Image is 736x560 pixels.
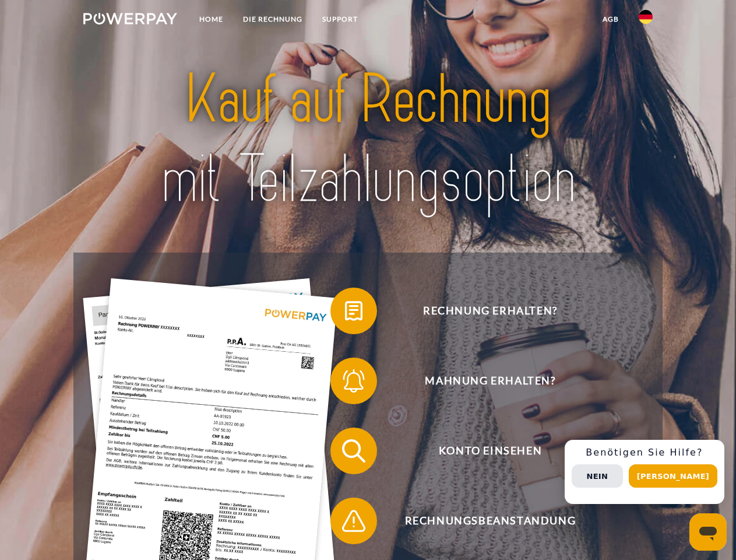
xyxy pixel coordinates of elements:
img: qb_bell.svg [339,366,368,395]
a: agb [593,9,629,30]
div: Schnellhilfe [565,440,724,504]
button: Rechnung erhalten? [330,288,633,334]
img: qb_bill.svg [339,296,368,325]
span: Konto einsehen [347,428,633,474]
img: title-powerpay_de.svg [111,56,625,223]
button: [PERSON_NAME] [629,464,717,488]
span: Rechnungsbeanstandung [347,498,633,544]
h3: Benötigen Sie Hilfe? [572,447,717,459]
img: de [639,10,653,24]
a: SUPPORT [312,9,368,30]
button: Konto einsehen [330,428,633,474]
button: Rechnungsbeanstandung [330,498,633,544]
button: Nein [572,464,623,488]
a: Home [189,9,233,30]
img: qb_warning.svg [339,506,368,535]
button: Mahnung erhalten? [330,358,633,404]
iframe: Schaltfläche zum Öffnen des Messaging-Fensters [689,513,727,551]
img: qb_search.svg [339,436,368,466]
img: logo-powerpay-white.svg [83,13,177,24]
span: Mahnung erhalten? [347,358,633,404]
span: Rechnung erhalten? [347,288,633,334]
a: DIE RECHNUNG [233,9,312,30]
